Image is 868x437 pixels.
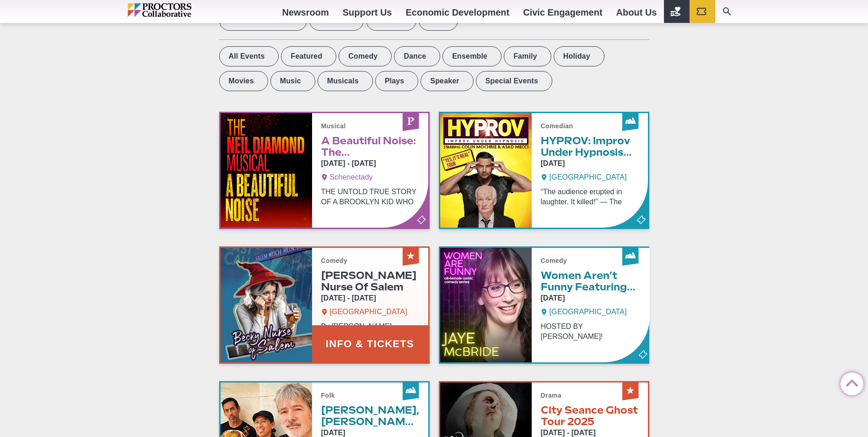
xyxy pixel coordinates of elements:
label: Featured [281,46,336,66]
a: Back to Top [841,373,859,391]
label: Musicals [318,71,373,91]
label: Dance [394,46,440,66]
label: All Events [219,46,279,66]
label: Movies [219,71,268,91]
label: Holiday [554,46,604,66]
label: Comedy [339,46,392,66]
img: Proctors logo [128,3,231,17]
label: Ensemble [442,46,501,66]
label: Special Events [476,71,552,91]
label: Speaker [421,71,473,91]
label: Plays [375,71,419,91]
label: Family [504,46,551,66]
label: Music [270,71,315,91]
